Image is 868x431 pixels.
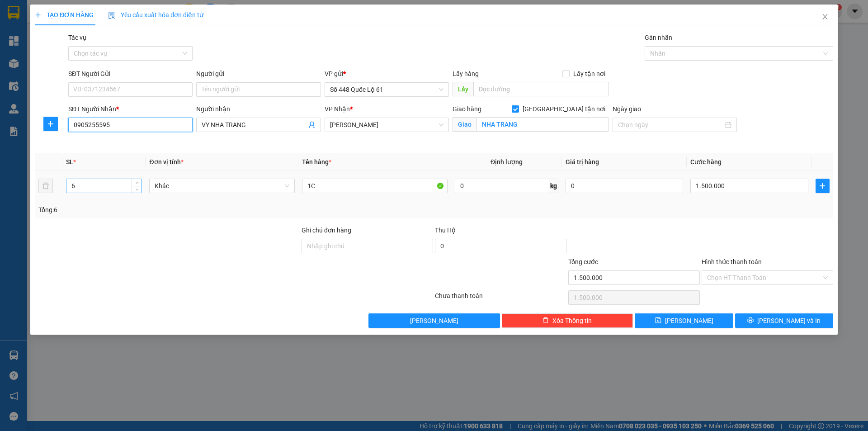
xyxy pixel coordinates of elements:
[134,180,140,186] span: up
[816,182,829,189] span: plus
[735,313,833,328] button: printer[PERSON_NAME] và In
[302,239,433,253] input: Ghi chú đơn hàng
[613,105,641,113] label: Ngày giao
[35,12,41,18] span: plus
[434,291,567,307] div: Chưa thanh toán
[690,158,722,166] span: Cước hàng
[302,227,351,234] label: Ghi chú đơn hàng
[132,179,142,186] span: Increase Value
[473,82,609,96] input: Dọc đường
[132,186,142,193] span: Decrease Value
[542,317,549,324] span: delete
[325,69,449,79] div: VP gửi
[330,83,443,96] span: Số 448 Quốc Lộ 61
[757,316,821,326] span: [PERSON_NAME] và In
[44,120,57,128] span: plus
[66,158,73,166] span: SL
[552,316,592,326] span: Xóa Thông tin
[549,179,558,193] span: kg
[302,158,331,166] span: Tên hàng
[35,11,94,19] span: TẠO ĐƠN HÀNG
[435,227,456,234] span: Thu Hộ
[368,313,500,328] button: [PERSON_NAME]
[566,158,599,166] span: Giá trị hàng
[635,313,733,328] button: save[PERSON_NAME]
[476,117,609,132] input: Giao tận nơi
[308,121,316,128] span: user-add
[491,158,523,166] span: Định lượng
[38,205,335,215] div: Tổng: 6
[196,69,321,79] div: Người gửi
[330,118,443,132] span: Khánh Hoà
[68,69,193,79] div: SĐT Người Gửi
[821,13,829,20] span: close
[149,158,183,166] span: Đơn vị tính
[68,104,193,114] div: SĐT Người Nhận
[645,34,672,41] label: Gán nhãn
[43,117,58,131] button: plus
[453,70,479,77] span: Lấy hàng
[618,120,723,130] input: Ngày giao
[702,258,762,265] label: Hình thức thanh toán
[155,179,289,193] span: Khác
[655,317,661,324] span: save
[38,179,53,193] button: delete
[816,179,830,193] button: plus
[134,187,140,192] span: down
[325,105,350,113] span: VP Nhận
[570,69,609,79] span: Lấy tận nơi
[519,104,609,114] span: [GEOGRAPHIC_DATA] tận nơi
[453,117,476,132] span: Giao
[566,179,683,193] input: 0
[108,11,203,19] span: Yêu cầu xuất hóa đơn điện tử
[665,316,713,326] span: [PERSON_NAME]
[196,104,321,114] div: Người nhận
[302,179,448,193] input: VD: Bàn, Ghế
[68,34,86,41] label: Tác vụ
[812,5,838,30] button: Close
[108,12,115,19] img: icon
[502,313,633,328] button: deleteXóa Thông tin
[453,105,481,113] span: Giao hàng
[747,317,754,324] span: printer
[410,316,458,326] span: [PERSON_NAME]
[568,258,598,265] span: Tổng cước
[453,82,473,96] span: Lấy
